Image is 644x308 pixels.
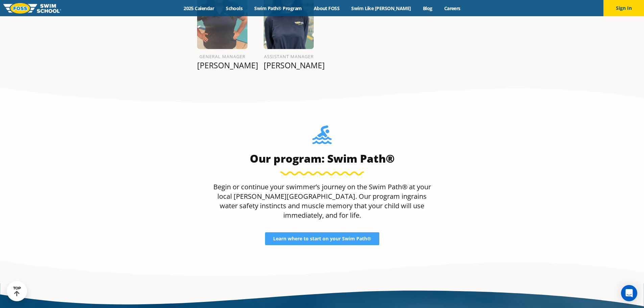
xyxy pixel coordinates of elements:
div: Open Intercom Messenger [621,285,637,301]
h6: Assistant Manager [264,52,314,61]
h6: General Manager [197,52,247,61]
img: FOSS Swim School Logo [3,3,61,14]
a: Learn where to start on your Swim Path® [265,232,379,245]
a: Blog [417,5,438,11]
a: About FOSS [308,5,345,11]
h3: Our program: Swim Path® [210,152,434,165]
a: 2025 Calendar [178,5,220,11]
img: Foss-Location-Swimming-Pool-Person.svg [312,125,332,148]
a: Swim Path® Program [248,5,308,11]
span: Learn where to start on your Swim Path® [273,236,371,241]
span: at your local [PERSON_NAME][GEOGRAPHIC_DATA]. Our program ingrains water safety instincts and mus... [217,182,431,220]
p: [PERSON_NAME] [197,61,247,70]
p: [PERSON_NAME] [264,61,314,70]
a: Swim Like [PERSON_NAME] [345,5,417,11]
a: Careers [438,5,466,11]
div: TOP [13,286,21,297]
span: Begin or continue your swimmer’s journey on the Swim Path® [213,182,408,191]
a: Schools [220,5,248,11]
